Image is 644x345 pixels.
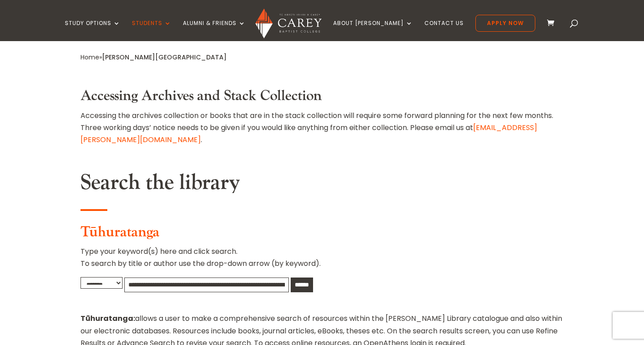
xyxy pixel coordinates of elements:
[424,20,464,41] a: Contact Us
[80,245,563,277] p: Type your keyword(s) here and click search. To search by title or author use the drop-down arrow ...
[333,20,413,41] a: About [PERSON_NAME]
[80,109,563,146] p: Accessing the archives collection or books that are in the stack collection will require some for...
[255,8,321,38] img: Carey Baptist College
[80,170,563,200] h2: Search the library
[80,53,99,62] a: Home
[65,20,120,41] a: Study Options
[80,88,563,109] h3: Accessing Archives and Stack Collection
[80,53,227,62] span: »
[475,15,535,32] a: Apply Now
[102,53,227,62] span: [PERSON_NAME][GEOGRAPHIC_DATA]
[132,20,171,41] a: Students
[80,313,135,324] strong: Tūhuratanga:
[80,224,563,245] h3: Tūhuratanga
[183,20,246,41] a: Alumni & Friends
